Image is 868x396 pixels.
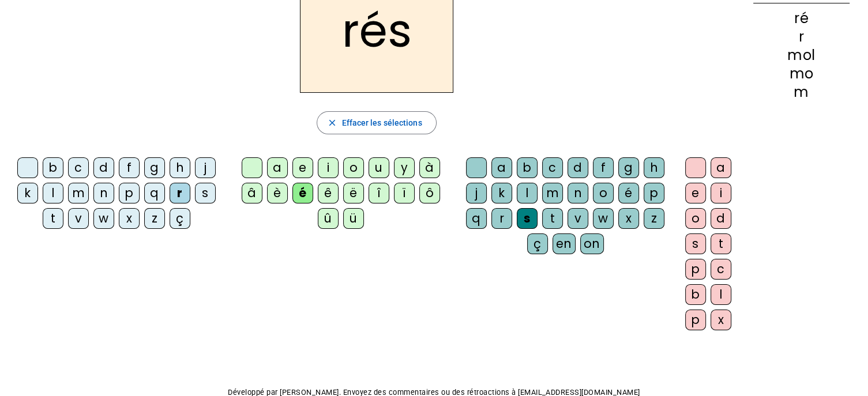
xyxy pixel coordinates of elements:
div: v [68,208,89,229]
div: i [711,183,731,203]
div: ô [419,183,440,203]
div: p [685,259,706,280]
div: e [685,183,706,203]
div: z [644,208,664,229]
div: d [568,157,588,178]
div: p [119,183,140,203]
div: f [119,157,140,178]
div: l [517,183,538,203]
div: u [369,157,389,178]
div: â [242,183,262,203]
div: x [618,208,639,229]
div: m [753,85,850,99]
div: d [711,208,731,229]
div: c [68,157,89,178]
div: o [343,157,364,178]
div: x [711,310,731,330]
div: w [593,208,614,229]
div: en [553,233,576,254]
div: n [568,183,588,203]
div: t [43,208,63,229]
div: a [711,157,731,178]
mat-icon: close [326,118,337,128]
div: mol [753,48,850,62]
div: v [568,208,588,229]
div: e [292,157,313,178]
div: s [685,233,706,254]
div: h [644,157,664,178]
div: m [68,183,89,203]
div: î [369,183,389,203]
div: l [43,183,63,203]
div: o [593,183,614,203]
div: a [491,157,512,178]
div: ê [318,183,339,203]
div: r [753,30,850,44]
div: l [711,284,731,305]
div: p [644,183,664,203]
div: q [144,183,165,203]
div: mo [753,67,850,81]
div: ç [527,233,548,254]
div: w [93,208,114,229]
div: d [93,157,114,178]
div: j [195,157,216,178]
div: b [685,284,706,305]
div: ë [343,183,364,203]
div: o [685,208,706,229]
div: g [144,157,165,178]
div: ç [170,208,190,229]
div: z [144,208,165,229]
div: b [43,157,63,178]
div: t [542,208,563,229]
div: r [491,208,512,229]
div: f [593,157,614,178]
div: ré [753,12,850,25]
div: q [466,208,487,229]
div: k [17,183,38,203]
div: m [542,183,563,203]
div: t [711,233,731,254]
button: Effacer les sélections [317,111,436,134]
div: i [318,157,339,178]
div: y [394,157,415,178]
div: j [466,183,487,203]
div: c [711,259,731,280]
div: p [685,310,706,330]
div: n [93,183,114,203]
div: ï [394,183,415,203]
div: r [170,183,190,203]
div: k [491,183,512,203]
div: à [419,157,440,178]
div: è [267,183,288,203]
div: x [119,208,140,229]
div: ü [343,208,364,229]
div: c [542,157,563,178]
span: Effacer les sélections [341,116,422,130]
div: a [267,157,288,178]
div: g [618,157,639,178]
div: s [195,183,216,203]
div: é [292,183,313,203]
div: on [580,233,604,254]
div: é [618,183,639,203]
div: h [170,157,190,178]
div: b [517,157,538,178]
div: û [318,208,339,229]
div: s [517,208,538,229]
